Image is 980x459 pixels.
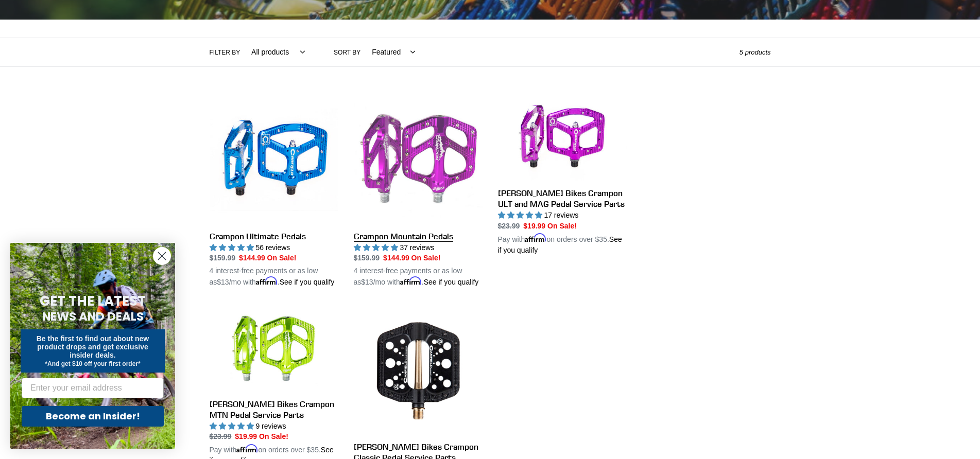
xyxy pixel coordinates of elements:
[334,48,360,57] label: Sort by
[37,334,149,359] span: Be the first to find out about new product drops and get exclusive insider deals.
[740,48,771,56] span: 5 products
[45,360,140,367] span: *And get $10 off your first order*
[153,247,171,265] button: Close dialog
[210,48,240,57] label: Filter by
[40,292,146,310] span: GET THE LATEST
[22,406,164,427] button: Become an Insider!
[42,308,144,325] span: NEWS AND DEALS
[22,378,164,398] input: Enter your email address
